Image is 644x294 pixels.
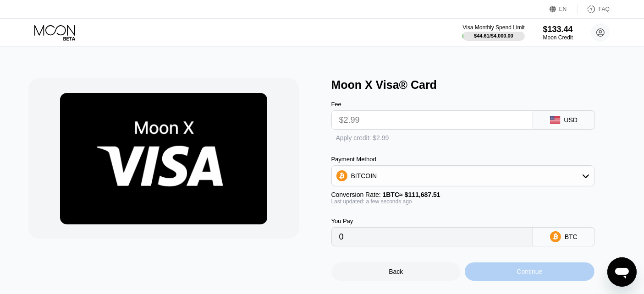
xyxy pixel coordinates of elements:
div: FAQ [578,5,610,14]
div: Last updated: a few seconds ago [331,198,594,205]
div: USD [564,116,578,124]
div: $44.61 / $4,000.00 [474,33,513,38]
div: Continue [517,268,542,275]
div: Back [389,268,403,275]
span: 1 BTC ≈ $111,687.51 [383,191,440,198]
div: Continue [465,262,594,281]
div: EN [559,6,567,12]
div: Payment Method [331,156,594,163]
div: BTC [565,233,578,240]
input: $0.00 [339,111,525,129]
div: BITCOIN [351,172,377,180]
div: Conversion Rate: [331,191,594,198]
div: Visa Monthly Spend Limit [462,24,524,31]
div: FAQ [599,6,610,12]
div: EN [550,5,578,14]
iframe: Button to launch messaging window [607,257,637,287]
div: BITCOIN [332,167,594,185]
div: Moon Credit [543,34,573,41]
div: Moon X Visa® Card [331,78,625,92]
div: Apply credit: $2.99 [336,134,389,142]
div: Visa Monthly Spend Limit$44.61/$4,000.00 [462,24,524,41]
div: Fee [331,101,533,108]
div: You Pay [331,218,533,224]
div: Back [331,262,461,281]
div: $133.44 [543,25,573,34]
div: $133.44Moon Credit [543,25,573,41]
